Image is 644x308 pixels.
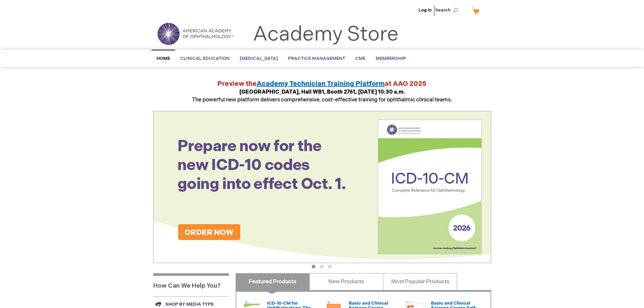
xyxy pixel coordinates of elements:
[309,273,383,290] a: New Products
[312,265,315,268] button: 1 of 3
[288,56,345,61] span: Practice Management
[257,80,385,88] a: Academy Technician Training Platform
[435,3,461,17] span: Search
[419,7,432,13] a: Log In
[328,265,332,268] button: 3 of 3
[217,80,427,88] strong: Preview the at AAO 2025
[180,56,230,61] span: Clinical Education
[153,273,229,296] h1: How Can We Help You?
[383,273,457,290] a: Most Popular Products
[157,56,170,61] span: Home
[236,273,310,290] a: Featured Products
[376,56,406,61] span: Membership
[192,89,452,103] span: The powerful new platform delivers comprehensive, cost-effective training for ophthalmic clinical...
[320,265,324,268] button: 2 of 3
[253,22,399,47] a: Academy Store
[239,89,405,95] strong: [GEOGRAPHIC_DATA], Hall WB1, Booth 2761, [DATE] 10:30 a.m.
[355,56,365,61] span: CME
[240,56,278,61] span: [MEDICAL_DATA]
